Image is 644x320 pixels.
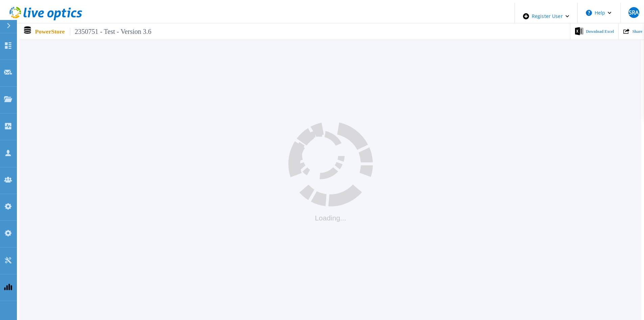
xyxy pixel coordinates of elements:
div: Loading... [288,214,373,222]
div: Register User [515,3,577,30]
span: SRA [629,10,639,15]
div: , [3,3,641,303]
button: Help [578,3,620,23]
span: 2350751 - Test - Version 3.6 [70,28,151,36]
span: Download Excel [586,29,614,34]
p: PowerStore [35,28,151,36]
span: Share [632,29,642,34]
